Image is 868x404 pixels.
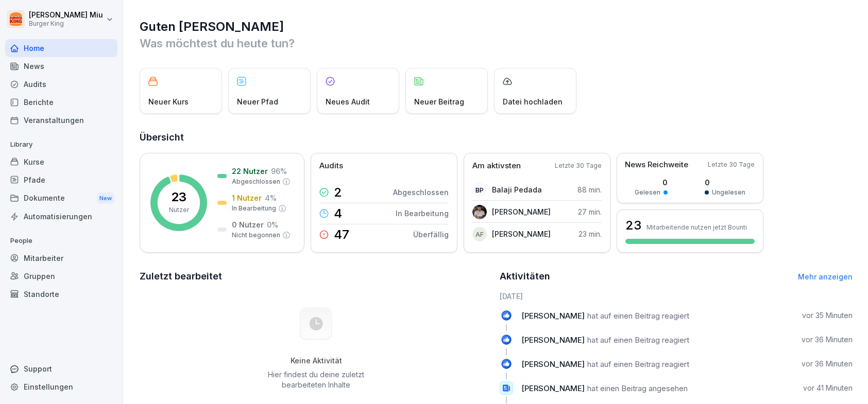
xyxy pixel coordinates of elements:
a: Veranstaltungen [5,111,117,129]
div: Dokumente [5,189,117,208]
p: vor 35 Minuten [802,310,853,321]
h6: [DATE] [500,291,853,302]
p: Ungelesen [712,188,745,197]
p: Mitarbeitende nutzen jetzt Bounti [646,223,747,231]
p: Neues Audit [326,96,370,107]
p: Abgeschlossen [232,177,280,186]
p: Überfällig [413,229,449,240]
p: Datei hochladen [503,96,563,107]
p: vor 36 Minuten [802,359,853,369]
p: People [5,233,117,249]
h2: Zuletzt bearbeitet [140,269,492,284]
p: Abgeschlossen [393,187,449,198]
p: Was möchtest du heute tun? [140,35,853,51]
p: 22 Nutzer [232,166,268,177]
div: Support [5,360,117,378]
span: hat einen Beitrag angesehen [587,383,688,393]
a: Mitarbeiter [5,249,117,267]
h2: Aktivitäten [500,269,550,284]
a: Kurse [5,153,117,171]
p: Letzte 30 Tage [555,161,602,170]
img: tw5tnfnssutukm6nhmovzqwr.png [472,205,487,219]
a: Home [5,39,117,57]
a: Berichte [5,93,117,111]
a: Pfade [5,171,117,189]
div: BP [472,183,487,197]
p: 1 Nutzer [232,192,262,203]
span: hat auf einen Beitrag reagiert [587,311,689,321]
a: Mehr anzeigen [798,272,853,281]
div: AF [472,227,487,241]
h3: 23 [625,217,641,234]
p: Nicht begonnen [232,231,280,240]
p: In Bearbeitung [232,204,276,213]
p: Nutzer [169,205,189,215]
p: [PERSON_NAME] [492,206,551,217]
p: Audits [319,160,343,172]
div: New [97,192,114,204]
p: News Reichweite [625,159,688,171]
a: Automatisierungen [5,207,117,225]
p: [PERSON_NAME] Miu [29,11,103,20]
p: vor 36 Minuten [802,335,853,345]
span: [PERSON_NAME] [521,335,585,345]
p: 0 [705,177,745,188]
p: Balaji Pedada [492,184,542,195]
span: hat auf einen Beitrag reagiert [587,359,689,369]
p: Hier findest du deine zuletzt bearbeiteten Inhalte [264,370,368,390]
a: Einstellungen [5,378,117,396]
span: [PERSON_NAME] [521,383,585,393]
a: Standorte [5,285,117,303]
a: Audits [5,75,117,93]
p: 2 [334,186,342,199]
h5: Keine Aktivität [264,356,368,365]
h2: Übersicht [140,130,853,145]
p: Neuer Pfad [237,96,278,107]
p: vor 41 Minuten [803,383,853,393]
p: 23 [171,191,186,203]
p: 27 min. [578,206,602,217]
p: 4 % [265,192,277,203]
p: Letzte 30 Tage [708,160,755,169]
p: Library [5,136,117,153]
p: Burger King [29,20,103,27]
h1: Guten [PERSON_NAME] [140,19,853,35]
a: Gruppen [5,267,117,285]
p: 4 [334,207,342,220]
p: 96 % [271,166,287,177]
p: Gelesen [635,188,660,197]
p: 47 [334,229,349,241]
p: 88 min. [577,184,602,195]
p: 0 % [267,219,278,230]
p: 0 [635,177,668,188]
a: DokumenteNew [5,189,117,208]
span: hat auf einen Beitrag reagiert [587,335,689,345]
p: Neuer Kurs [148,96,189,107]
span: [PERSON_NAME] [521,311,585,321]
p: Neuer Beitrag [414,96,464,107]
a: News [5,57,117,75]
p: In Bearbeitung [396,208,449,219]
p: Am aktivsten [472,160,521,172]
p: [PERSON_NAME] [492,229,551,239]
p: 23 min. [578,229,602,239]
p: 0 Nutzer [232,219,264,230]
span: [PERSON_NAME] [521,359,585,369]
